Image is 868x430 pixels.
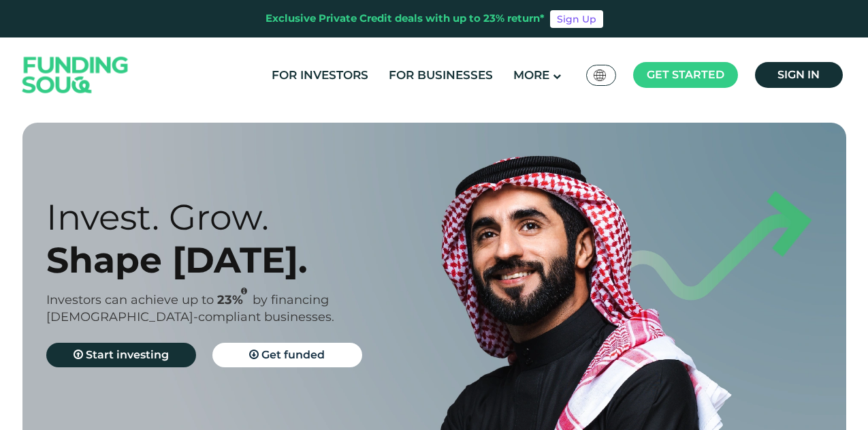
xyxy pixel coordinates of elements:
[755,62,843,88] a: Sign in
[385,64,496,87] a: For Businesses
[266,11,545,27] div: Exclusive Private Credit deals with up to 23% return*
[46,196,458,239] div: Invest. Grow.
[46,343,196,367] a: Start investing
[241,288,247,295] i: 23% IRR (expected) ~ 15% Net yield (expected)
[46,239,458,281] div: Shape [DATE].
[46,292,214,307] span: Investors can achieve up to
[550,10,603,28] a: Sign Up
[212,343,362,367] a: Get funded
[513,68,549,82] span: More
[647,68,724,81] span: Get started
[777,68,820,81] span: Sign in
[261,348,325,361] span: Get funded
[9,41,142,110] img: Logo
[268,64,372,87] a: For Investors
[594,70,606,81] img: SA Flag
[217,292,253,307] span: 23%
[46,292,334,324] span: by financing [DEMOGRAPHIC_DATA]-compliant businesses.
[86,348,169,361] span: Start investing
